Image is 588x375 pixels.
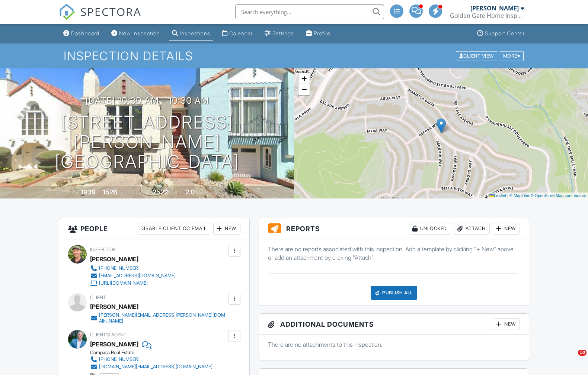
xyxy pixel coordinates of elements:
div: [PHONE_NUMBER] [99,265,140,271]
div: [PERSON_NAME][EMAIL_ADDRESS][PERSON_NAME][DOMAIN_NAME] [99,312,227,324]
a: Zoom out [298,84,310,95]
a: Settings [262,27,297,41]
a: [PHONE_NUMBER] [90,356,212,363]
div: Disable Client CC Email [137,223,210,235]
a: New Inspection [108,27,163,41]
h3: Additional Documents [259,314,529,335]
div: [PERSON_NAME] [470,4,519,12]
p: There are no attachments to this inspection. [268,340,520,349]
div: Calendar [229,30,253,36]
a: Client View [455,53,499,58]
h3: [DATE] 10:30 am - 10:30 am [85,96,209,106]
input: Search everything... [235,4,384,19]
a: © OpenStreetMap contributors [531,193,586,198]
span: + [302,74,307,83]
iframe: Intercom live chat [563,350,581,368]
a: [URL][DOMAIN_NAME] [90,279,176,287]
span: | [507,193,508,198]
a: Profile [303,27,333,41]
div: 2522 [153,188,168,196]
a: © MapTiler [509,193,530,198]
div: Settings [272,30,294,36]
img: Marker [437,118,446,133]
div: [PERSON_NAME] [90,253,138,265]
span: SPECTORA [80,4,141,19]
span: Client [90,295,106,300]
div: [PHONE_NUMBER] [99,356,140,362]
div: [EMAIL_ADDRESS][DOMAIN_NAME] [99,273,176,279]
h1: [STREET_ADDRESS][PERSON_NAME] [GEOGRAPHIC_DATA] [12,113,282,171]
div: Profile [314,30,330,36]
img: The Best Home Inspection Software - Spectora [59,4,75,20]
div: Publish All [371,286,417,300]
div: New [493,223,520,235]
div: New [213,223,240,235]
a: Calendar [219,27,256,41]
div: Dashboard [71,30,99,36]
span: Built [71,190,80,195]
a: [EMAIL_ADDRESS][DOMAIN_NAME] [90,272,176,279]
p: There are no reports associated with this inspection. Add a template by clicking "+ New" above or... [268,245,520,262]
a: Leaflet [489,193,506,198]
span: Client's Agent [90,332,127,337]
span: − [302,85,307,94]
span: sq. ft. [118,190,129,195]
div: [URL][DOMAIN_NAME] [99,280,148,286]
div: Inspections [180,30,210,36]
div: Client View [456,51,497,61]
div: Attach [454,223,490,235]
h3: People [59,218,249,239]
a: [PHONE_NUMBER] [90,265,176,272]
a: Dashboard [60,27,102,41]
div: Golden Gate Home Inspections [450,12,524,19]
div: Unlocked [409,223,451,235]
div: Support Center [485,30,525,36]
div: New [493,318,520,330]
span: Inspector [90,247,116,252]
span: Lot Size [136,190,151,195]
div: [PERSON_NAME] [90,339,138,350]
span: sq.ft. [169,190,178,195]
span: 10 [578,350,587,356]
span: bathrooms [196,190,217,195]
div: 1526 [103,188,117,196]
a: Inspections [169,27,213,41]
a: SPECTORA [59,10,141,26]
a: [DOMAIN_NAME][EMAIL_ADDRESS][DOMAIN_NAME] [90,363,212,371]
div: More [500,51,524,61]
div: New Inspection [119,30,160,36]
a: Zoom in [298,73,310,84]
div: [DOMAIN_NAME][EMAIL_ADDRESS][DOMAIN_NAME] [99,364,212,370]
div: [PERSON_NAME] [90,301,138,312]
h1: Inspection Details [64,49,524,62]
a: Support Center [474,27,528,41]
div: 2.0 [185,188,195,196]
a: [PERSON_NAME][EMAIL_ADDRESS][PERSON_NAME][DOMAIN_NAME] [90,312,227,324]
div: 1939 [81,188,96,196]
h3: Reports [259,218,529,239]
div: Compass Real Estate [90,350,218,356]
